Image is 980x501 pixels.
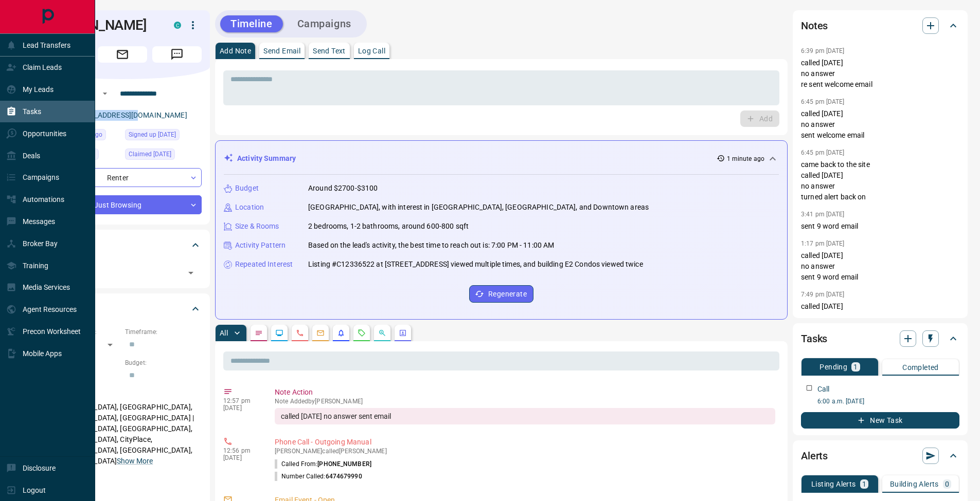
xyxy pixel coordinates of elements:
[801,149,845,156] p: 6:45 pm [DATE]
[125,358,202,367] p: Budget:
[275,398,775,405] p: Note Added by [PERSON_NAME]
[811,480,856,488] p: Listing Alerts
[801,58,959,90] p: called [DATE] no answer re sent welcome email
[313,47,346,54] p: Send Text
[358,47,385,54] p: Log Call
[43,296,202,321] div: Criteria
[237,153,296,164] p: Activity Summary
[801,326,959,351] div: Tasks
[902,364,939,371] p: Completed
[358,329,366,337] svg: Requests
[801,159,959,202] p: came back to the site called [DATE] no answer turned alert back on
[275,387,775,398] p: Note Action
[184,266,198,280] button: Open
[801,250,959,283] p: called [DATE] no answer sent 9 word email
[275,459,371,469] p: Called From:
[235,202,264,213] p: Location
[235,221,279,232] p: Size & Rooms
[308,202,649,213] p: [GEOGRAPHIC_DATA], with interest in [GEOGRAPHIC_DATA], [GEOGRAPHIC_DATA], and Downtown areas
[99,87,111,100] button: Open
[220,15,283,32] button: Timeline
[801,108,959,141] p: called [DATE] no answer sent welcome email
[43,389,202,399] p: Areas Searched:
[727,154,764,163] p: 1 minute ago
[275,408,775,424] div: called [DATE] no answer sent email
[326,473,362,480] span: 6474679990
[43,195,202,214] div: Just Browsing
[129,149,171,159] span: Claimed [DATE]
[235,259,293,270] p: Repeated Interest
[862,480,866,488] p: 1
[890,480,939,488] p: Building Alerts
[43,233,202,257] div: Tags
[125,327,202,337] p: Timeframe:
[223,397,259,404] p: 12:57 pm
[308,240,554,251] p: Based on the lead's activity, the best time to reach out is: 7:00 PM - 11:00 AM
[801,47,845,54] p: 6:39 pm [DATE]
[801,330,827,347] h2: Tasks
[308,259,643,270] p: Listing #C12336522 at [STREET_ADDRESS] viewed multiple times, and building E2 Condos viewed twice
[117,456,153,467] button: Show More
[275,472,362,481] p: Number Called:
[125,129,202,143] div: Mon Jan 27 2020
[337,329,345,337] svg: Listing Alerts
[275,448,775,455] p: [PERSON_NAME] called [PERSON_NAME]
[469,285,533,303] button: Regenerate
[224,149,779,168] div: Activity Summary1 minute ago
[125,149,202,163] div: Mon Nov 28 2022
[43,168,202,187] div: Renter
[801,291,845,298] p: 7:49 pm [DATE]
[801,412,959,429] button: New Task
[308,183,378,194] p: Around $2700-$3100
[801,13,959,38] div: Notes
[801,240,845,247] p: 1:17 pm [DATE]
[174,22,181,29] div: condos.ca
[152,46,202,63] span: Message
[801,17,828,34] h2: Notes
[71,111,187,119] a: [EMAIL_ADDRESS][DOMAIN_NAME]
[819,363,847,370] p: Pending
[296,329,304,337] svg: Calls
[945,480,949,488] p: 0
[853,363,858,370] p: 1
[378,329,386,337] svg: Opportunities
[43,399,202,470] p: [GEOGRAPHIC_DATA], [GEOGRAPHIC_DATA], [GEOGRAPHIC_DATA], [GEOGRAPHIC_DATA] | [GEOGRAPHIC_DATA], [...
[817,397,959,406] p: 6:00 a.m. [DATE]
[801,448,828,464] h2: Alerts
[43,475,202,484] p: Motivation:
[308,221,469,232] p: 2 bedrooms, 1-2 bathrooms, around 600-800 sqft
[235,183,259,194] p: Budget
[129,129,176,140] span: Signed up [DATE]
[316,329,325,337] svg: Emails
[801,211,845,218] p: 3:41 pm [DATE]
[275,329,283,337] svg: Lead Browsing Activity
[223,447,259,454] p: 12:56 pm
[43,17,158,33] h1: [PERSON_NAME]
[801,221,959,232] p: sent 9 word email
[255,329,263,337] svg: Notes
[98,46,147,63] span: Email
[399,329,407,337] svg: Agent Actions
[263,47,300,54] p: Send Email
[235,240,286,251] p: Activity Pattern
[287,15,362,32] button: Campaigns
[801,301,959,333] p: called [DATE] no answer sent email
[220,329,228,337] p: All
[817,384,830,395] p: Call
[317,460,371,468] span: [PHONE_NUMBER]
[275,437,775,448] p: Phone Call - Outgoing Manual
[801,98,845,105] p: 6:45 pm [DATE]
[223,404,259,412] p: [DATE]
[223,454,259,461] p: [DATE]
[801,443,959,468] div: Alerts
[220,47,251,54] p: Add Note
